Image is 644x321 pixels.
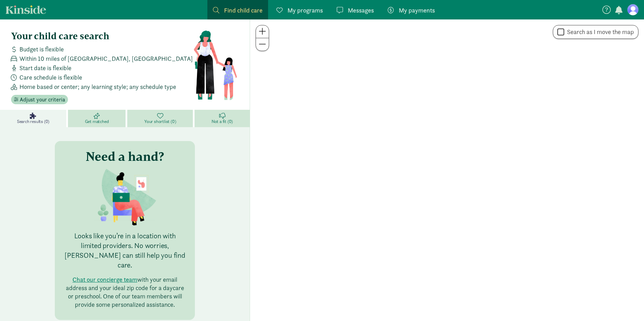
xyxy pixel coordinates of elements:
a: Kinside [6,5,46,14]
button: Chat our concierge team [72,275,137,284]
a: Your shortlist (0) [127,110,195,127]
label: Search as I move the map [564,28,634,36]
span: Get matched [85,119,109,124]
span: Home based or center; any learning style; any schedule type [19,82,176,91]
p: with your email address and your ideal zip code for a daycare or preschool. One of our team membe... [63,275,187,309]
span: Start date is flexible [19,63,71,73]
span: Messages [348,6,374,15]
h3: Need a hand? [86,149,164,163]
span: Find child care [224,6,263,15]
a: Get matched [68,110,127,127]
span: Budget is flexible [19,44,64,54]
span: Adjust your criteria [20,96,65,104]
span: My payments [399,6,435,15]
span: My programs [287,6,323,15]
span: Search results (0) [17,119,49,124]
button: Adjust your criteria [11,95,68,105]
a: Not a fit (0) [195,110,250,127]
span: Within 10 miles of [GEOGRAPHIC_DATA], [GEOGRAPHIC_DATA] [19,54,193,63]
span: Your shortlist (0) [144,119,176,124]
span: Care schedule is flexible [19,73,82,82]
span: Not a fit (0) [212,119,233,124]
p: Looks like you’re in a location with limited providers. No worries, [PERSON_NAME] can still help ... [63,231,187,270]
h4: Your child care search [11,31,193,42]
